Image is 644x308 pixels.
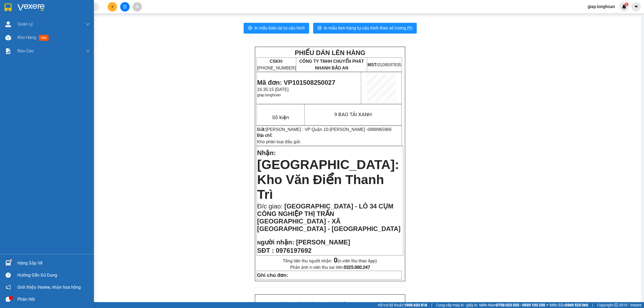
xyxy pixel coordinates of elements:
[368,127,391,132] span: 0988965966
[547,304,548,306] span: ⚪️
[257,93,281,97] span: giap.longhoan
[257,272,288,278] strong: Ghi chú đơn:
[254,25,305,31] span: In mẫu biên lai tự cấu hình
[5,48,11,54] img: solution-icon
[436,302,478,308] span: Cung cấp máy in - giấy in:
[592,302,593,308] span: |
[17,295,90,303] div: Phản hồi
[17,21,33,27] span: Quản Lý
[266,127,328,132] span: [PERSON_NAME] : VP Quận 10
[244,23,309,34] button: printerIn mẫu biên lai tự cấu hình
[86,22,90,26] span: down
[367,63,377,67] strong: MST:
[248,26,252,31] span: printer
[299,59,364,70] span: CÔNG TY TNHH CHUYỂN PHÁT NHANH BẢO AN
[15,12,28,16] strong: CSKH:
[257,240,294,245] strong: N
[378,302,427,308] span: Hỗ trợ kỹ thuật:
[583,3,619,10] span: giap.longhoan
[283,258,377,263] span: Tổng tiền thu người nhận:
[6,285,11,290] span: notification
[313,23,417,34] button: printerIn mẫu tem hàng tự cấu hình theo số lượng (9)
[17,271,90,279] div: Hướng dẫn sử dụng
[625,2,628,6] sup: 1
[39,35,49,41] span: mới
[257,157,399,201] span: [GEOGRAPHIC_DATA]: Kho Văn Điển Thanh Trì
[86,49,90,53] span: down
[261,239,294,246] span: gười nhận:
[290,265,370,270] span: Phản ánh n.viên thu sai tiền:
[431,302,432,308] span: |
[614,303,618,307] span: copyright
[6,273,11,278] span: question-circle
[6,297,11,302] span: message
[257,59,296,70] span: [PHONE_NUMBER]
[10,259,12,261] sup: 1
[257,79,335,86] span: Mã đơn: VP101508250027
[120,2,130,12] button: file-add
[111,5,114,9] span: plus
[257,133,272,138] strong: Địa chỉ:
[479,302,545,308] span: Miền Nam
[272,115,289,120] span: Số kiện
[324,25,412,31] span: In mẫu tem hàng tự cấu hình theo số lượng (9)
[276,247,312,254] span: 0976197692
[317,26,322,31] span: printer
[631,2,641,12] button: caret-down
[257,247,274,254] strong: SĐT :
[5,260,11,266] img: warehouse-icon
[5,21,11,27] img: warehouse-icon
[257,127,266,132] strong: Gửi:
[2,37,34,42] span: 16:35:15 [DATE]
[17,47,34,54] span: Báo cáo
[17,259,90,267] div: Hàng sắp về
[334,256,338,264] strong: 0
[133,2,142,12] button: aim
[565,303,588,307] strong: 0369 525 060
[330,127,391,132] span: [PERSON_NAME] -
[296,239,350,246] span: [PERSON_NAME]
[257,87,288,92] span: 16:35:15 [DATE]
[17,284,81,291] span: Giới thiệu Vexere, nhận hoa hồng
[328,127,391,132] span: -
[625,2,627,6] span: 1
[634,4,639,9] span: caret-down
[135,5,139,9] span: aim
[5,3,12,12] img: logo-vxr
[2,29,80,36] span: Mã đơn: VP101508250027
[334,258,377,263] span: (n.viên thu theo App)
[17,35,36,40] span: Kho hàng
[257,140,301,144] span: Kho phân loại đầu gửi:
[344,265,370,270] strong: 0325.000.247
[257,149,276,156] span: Nhận:
[550,302,588,308] span: Miền Bắc
[404,303,427,307] strong: 1900 633 818
[622,4,627,9] img: icon-new-feature
[367,63,401,67] span: 0109597835
[270,59,283,64] strong: CSKH:
[2,12,41,21] span: [PHONE_NUMBER]
[108,2,117,12] button: plus
[5,35,11,41] img: warehouse-icon
[334,112,372,118] span: 9 BAO TẢI XANH
[123,5,127,9] span: file-add
[38,2,108,10] strong: PHIẾU DÁN LÊN HÀNG
[496,303,545,307] strong: 0708 023 035 - 0935 103 250
[295,49,365,56] strong: PHIẾU DÁN LÊN HÀNG
[257,203,400,232] span: [GEOGRAPHIC_DATA] - LÔ 34 CỤM CÔNG NGHIỆP THỊ TRẤN [GEOGRAPHIC_DATA] - XÃ [GEOGRAPHIC_DATA] - [GE...
[42,12,107,21] span: CÔNG TY TNHH CHUYỂN PHÁT NHANH BẢO AN
[257,203,284,210] span: Đ/c giao:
